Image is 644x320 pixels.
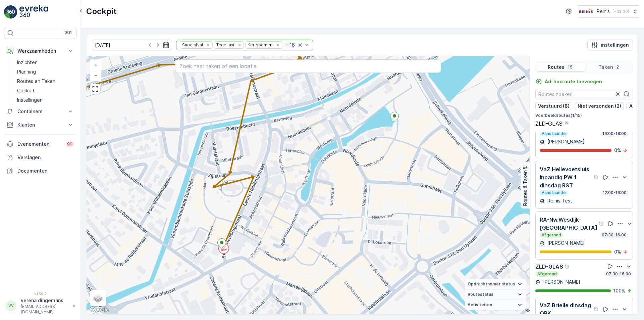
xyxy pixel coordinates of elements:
[88,306,110,314] img: Google
[274,42,281,48] div: Remove Kertsbomen
[17,141,62,147] p: Evenementen
[91,60,101,70] a: In zoomen
[286,42,296,48] p: + 16
[175,59,441,73] input: Zoek naar taken of een locatie
[214,42,235,48] div: Tegeltaxi
[598,64,613,71] p: Taken
[578,5,639,17] button: Reinis(+02:00)
[17,48,63,54] p: Werkzaamheden
[4,297,76,315] button: VVverena.dingemans[EMAIL_ADDRESS][DOMAIN_NAME]
[4,164,76,178] a: Documenten
[17,154,74,161] p: Verslagen
[91,291,105,306] a: Layers
[17,59,38,66] p: Inzichten
[546,197,572,204] p: Reinis Test
[616,64,620,70] p: 2
[19,5,48,19] img: logo_light-DOdMpM7g.png
[575,102,624,110] button: Niet verzonden (2)
[546,240,585,246] p: [PERSON_NAME]
[542,279,580,285] p: [PERSON_NAME]
[246,42,273,48] div: Kertsbomen
[14,77,76,86] a: Routes en Taken
[599,221,604,226] div: help tooltippictogram
[548,64,565,71] p: Routes
[601,232,627,238] p: 07:30-16:00
[88,306,110,314] a: Dit gebied openen in Google Maps (er wordt een nieuw venster geopend)
[535,120,562,127] span: ZLD-GLAS
[4,151,76,164] a: Verslagen
[537,271,557,277] p: Afgerond
[587,40,633,50] button: instellingen
[465,289,526,300] summary: Routestatus
[565,264,570,269] div: help tooltippictogram
[522,170,529,206] p: Routes & Taken
[21,297,69,304] p: verena.dingemans
[17,68,36,75] p: Planning
[541,232,562,238] p: Afgerond
[468,281,515,287] span: Opdrachtnemer status
[4,118,76,132] button: Klanten
[594,307,599,312] div: help tooltippictogram
[540,301,592,317] p: VaZ Brielle dinsdag OPK
[14,95,76,105] a: Instellingen
[535,113,633,118] p: Voorbeeldroutes ( 1 / 15 )
[4,105,76,118] button: Containers
[541,131,567,136] p: Aanstaande
[546,138,585,145] p: [PERSON_NAME]
[602,190,627,195] p: 12:00-16:00
[65,30,72,36] p: ⌘B
[17,78,55,85] p: Routes en Taken
[578,103,621,109] p: Niet verzonden (2)
[614,147,621,154] p: 0 %
[578,8,594,15] img: Reinis-Logo-Vrijstaand_Tekengebied-1-copy2_aBO4n7j.png
[17,108,63,115] p: Containers
[67,141,72,147] p: 99
[4,137,76,151] a: Evenementen99
[21,304,69,315] p: [EMAIL_ADDRESS][DOMAIN_NAME]
[17,122,63,128] p: Klanten
[605,271,632,277] p: 07:30-16:00
[236,42,243,48] div: Remove Tegeltaxi
[17,168,74,174] p: Documenten
[468,302,492,308] span: Activiteiten
[468,292,493,297] span: Routestatus
[612,9,629,14] p: ( +02:00 )
[535,78,602,85] a: Ad-hocroute toevoegen
[94,72,98,78] span: −
[614,248,621,255] p: 0 %
[535,89,633,99] input: Routes zoeken
[180,42,204,48] div: Snoeiafval
[602,131,627,136] p: 16:00-18:00
[594,175,599,180] div: help tooltippictogram
[4,44,76,58] button: Werkzaamheden
[4,292,76,296] span: v 1.50.2
[535,263,563,271] p: ZLD-GLAS
[541,190,567,195] p: Aanstaande
[465,300,526,310] summary: Activiteiten
[205,42,212,48] div: Remove Snoeiafval
[538,103,570,109] p: Verstuurd (8)
[17,87,35,94] p: Cockpit
[540,165,592,189] p: VaZ Hellevoetsluis inpandig PW 1 dinsdag RST
[6,301,16,311] div: VV
[14,67,76,77] a: Planning
[91,70,101,80] a: Uitzoomen
[94,62,97,68] span: +
[86,6,117,17] p: Cockpit
[597,8,610,15] p: Reinis
[17,97,43,103] p: Instellingen
[545,78,602,85] p: Ad-hocroute toevoegen
[92,40,172,50] input: dd/mm/yyyy
[601,42,629,48] p: instellingen
[567,64,573,70] p: 15
[535,102,572,110] button: Verstuurd (8)
[14,58,76,67] a: Inzichten
[4,5,17,19] img: logo
[540,216,597,232] p: RA-Nw.Wesdijk-[GEOGRAPHIC_DATA]
[613,287,626,294] p: 100 %
[14,86,76,95] a: Cockpit
[465,279,526,289] summary: Opdrachtnemer status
